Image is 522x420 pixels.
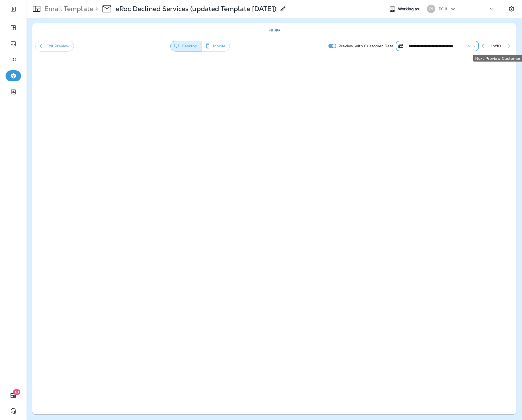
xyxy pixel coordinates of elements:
[336,42,396,50] p: Preview with Customer Data
[398,7,421,11] span: Working as:
[491,43,501,48] span: 1 of 10
[13,389,20,395] span: 18
[35,41,74,51] button: Exit Preview
[466,43,472,49] button: Clear
[439,7,456,11] p: PCJL Inc.
[202,41,230,51] button: Mobile
[479,41,489,51] button: Previous Preview Customer
[170,41,202,51] button: Desktop
[6,4,21,15] button: Expand Sidebar
[42,5,93,13] p: Email Template
[6,390,21,401] button: 18
[506,4,516,14] button: Settings
[93,5,98,13] p: >
[472,44,477,49] button: Open
[116,5,276,13] div: eRoc Declined Services (updated Template July 2025)
[116,5,276,13] p: eRoc Declined Services (updated Template [DATE])
[503,41,513,51] button: Next Preview Customer
[427,5,435,13] div: PI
